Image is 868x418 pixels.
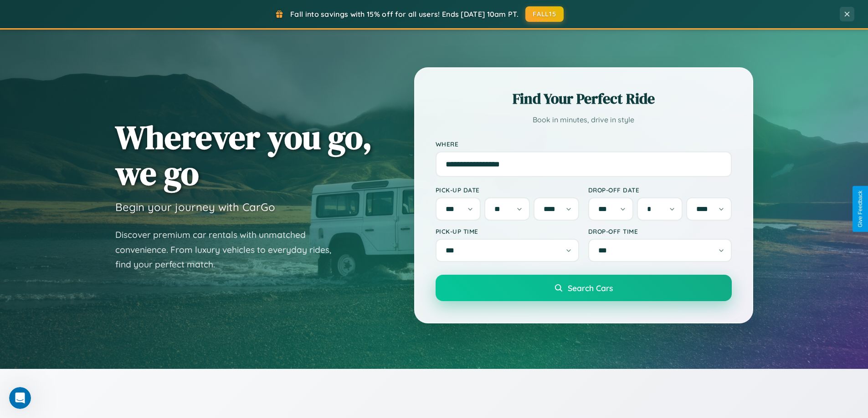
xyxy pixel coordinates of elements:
h2: Find Your Perfect Ride [436,89,732,109]
h1: Wherever you go, we go [115,119,372,191]
label: Drop-off Date [588,186,732,194]
button: FALL15 [525,6,564,22]
label: Drop-off Time [588,227,732,235]
label: Pick-up Date [436,186,579,194]
span: Search Cars [568,283,613,293]
button: Search Cars [436,275,732,301]
h3: Begin your journey with CarGo [115,200,275,214]
div: Give Feedback [857,191,863,227]
p: Book in minutes, drive in style [436,113,732,126]
span: Fall into savings with 15% off for all users! Ends [DATE] 10am PT. [290,10,519,19]
iframe: Intercom live chat [9,387,31,409]
p: Discover premium car rentals with unmatched convenience. From luxury vehicles to everyday rides, ... [115,227,343,272]
label: Pick-up Time [436,227,579,235]
label: Where [436,140,732,148]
